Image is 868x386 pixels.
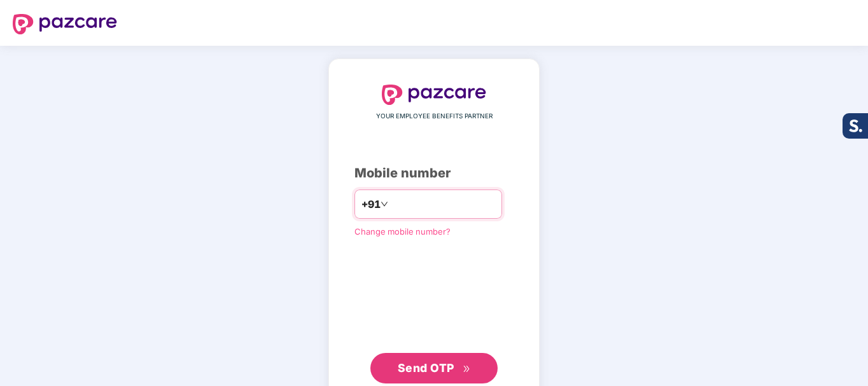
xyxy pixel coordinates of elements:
[398,361,454,375] span: Send OTP
[354,226,451,237] a: Change mobile number?
[13,14,117,34] img: logo
[382,85,486,105] img: logo
[370,353,498,383] button: Send OTPdouble-right
[376,111,493,121] span: YOUR EMPLOYEE BENEFITS PARTNER
[361,196,381,212] span: +91
[381,200,388,208] span: down
[354,163,514,183] div: Mobile number
[463,365,471,373] span: double-right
